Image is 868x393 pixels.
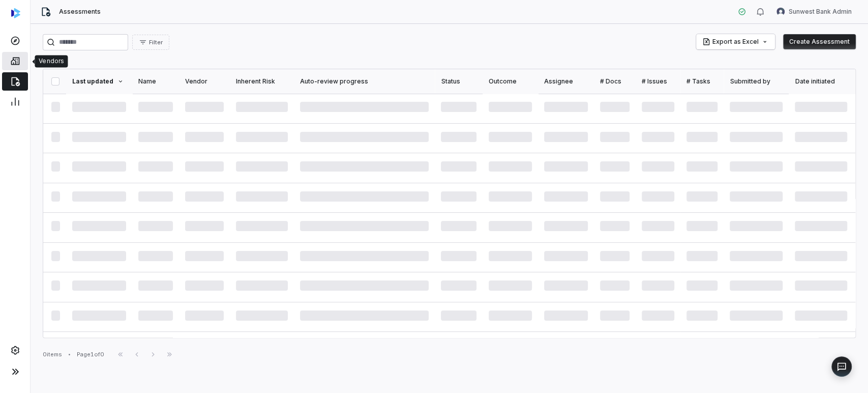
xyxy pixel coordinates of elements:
[489,77,531,86] div: Outcome
[59,8,101,16] span: Assessments
[776,8,785,16] img: Sunwest Bank Admin avatar
[783,34,856,49] button: Create Assessment
[11,8,20,18] img: svg%3e
[43,351,62,358] div: 0 items
[77,351,104,358] div: Page 1 of 0
[696,34,775,49] button: Export as Excel
[72,77,126,86] div: Last updated
[300,77,429,86] div: Auto-review progress
[789,8,852,16] span: Sunwest Bank Admin
[132,35,169,50] button: Filter
[441,77,476,86] div: Status
[138,77,173,86] div: Name
[236,77,288,86] div: Inherent Risk
[642,77,674,86] div: # Issues
[544,77,588,86] div: Assignee
[795,77,847,86] div: Date initiated
[68,351,71,358] div: •
[686,77,718,86] div: # Tasks
[149,39,163,46] span: Filter
[600,77,630,86] div: # Docs
[39,57,64,65] div: Vendors
[770,4,858,19] button: Sunwest Bank Admin avatarSunwest Bank Admin
[730,77,783,86] div: Submitted by
[185,77,224,86] div: Vendor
